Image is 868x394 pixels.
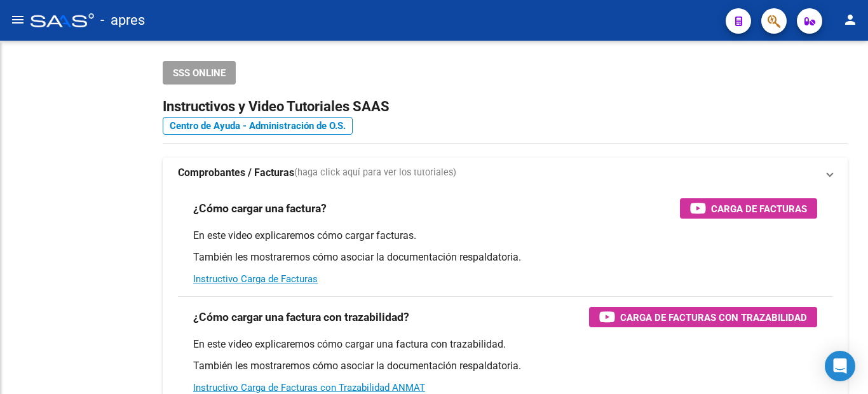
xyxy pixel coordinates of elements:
span: Carga de Facturas con Trazabilidad [620,309,807,325]
a: Centro de Ayuda - Administración de O.S. [163,117,353,135]
span: Carga de Facturas [711,201,807,217]
span: (haga click aquí para ver los tutoriales) [294,166,456,180]
a: Instructivo Carga de Facturas [193,273,318,285]
h2: Instructivos y Video Tutoriales SAAS [163,95,848,119]
button: Carga de Facturas con Trazabilidad [589,307,817,327]
span: SSS ONLINE [173,67,226,79]
a: Instructivo Carga de Facturas con Trazabilidad ANMAT [193,382,425,393]
mat-icon: person [843,12,858,27]
mat-expansion-panel-header: Comprobantes / Facturas(haga click aquí para ver los tutoriales) [163,158,848,188]
button: Carga de Facturas [680,198,817,219]
p: También les mostraremos cómo asociar la documentación respaldatoria. [193,359,817,373]
strong: Comprobantes / Facturas [178,166,294,180]
mat-icon: menu [10,12,25,27]
h3: ¿Cómo cargar una factura con trazabilidad? [193,308,409,326]
p: También les mostraremos cómo asociar la documentación respaldatoria. [193,250,817,264]
div: Open Intercom Messenger [825,351,855,381]
p: En este video explicaremos cómo cargar una factura con trazabilidad. [193,337,817,351]
p: En este video explicaremos cómo cargar facturas. [193,229,817,243]
h3: ¿Cómo cargar una factura? [193,200,327,217]
button: SSS ONLINE [163,61,236,85]
span: - apres [100,6,145,34]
